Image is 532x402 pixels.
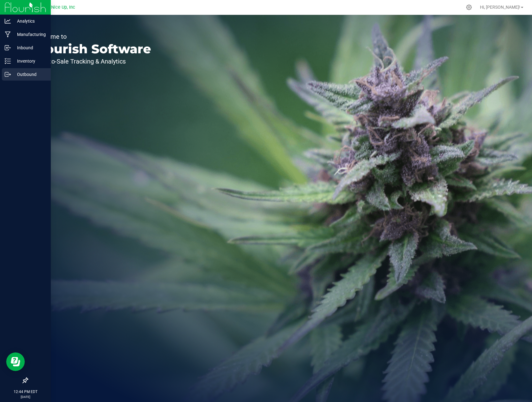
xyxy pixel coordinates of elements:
[5,31,11,38] inline-svg: Manufacturing
[11,44,48,51] p: Inbound
[11,17,48,25] p: Analytics
[3,389,48,395] p: 12:44 PM EDT
[5,71,11,77] inline-svg: Outbound
[33,58,151,64] p: Seed-to-Sale Tracking & Analytics
[3,395,48,399] p: [DATE]
[465,4,473,10] div: Manage settings
[11,31,48,38] p: Manufacturing
[33,43,151,55] p: Flourish Software
[51,5,75,10] span: Nice Up, Inc
[11,71,48,78] p: Outbound
[33,33,151,40] p: Welcome to
[5,18,11,24] inline-svg: Analytics
[6,352,25,371] iframe: Resource center
[5,45,11,51] inline-svg: Inbound
[11,57,48,65] p: Inventory
[5,58,11,64] inline-svg: Inventory
[480,5,520,10] span: Hi, [PERSON_NAME]!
